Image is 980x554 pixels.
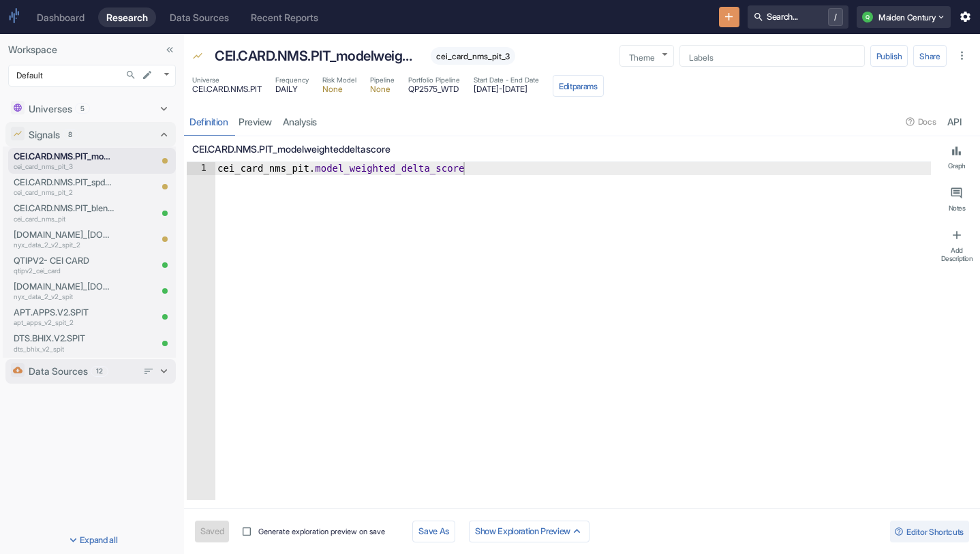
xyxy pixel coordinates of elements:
button: edit [138,66,156,84]
button: Share [913,45,946,67]
button: QMaiden Century [857,6,951,28]
div: resource tabs [184,108,980,136]
button: Publish [870,45,908,67]
a: DTS.BHIX.V2.SPITdts_bhix_v2_spit [14,332,114,354]
p: CEI.CARD.NMS.PIT_spdeltascore [14,176,114,189]
a: QTIPV2- CEI CARDqtipv2_cei_card [14,254,114,276]
p: nyx_data_2_v2_spit_2 [14,240,114,250]
a: preview [233,108,277,136]
p: cei_card_nms_pit [14,214,114,224]
p: Universes [29,102,72,116]
button: Editor Shortcuts [890,521,969,542]
div: Definition [189,116,228,128]
p: [DOMAIN_NAME]_[DOMAIN_NAME] [14,228,114,241]
button: Edit data sources order [140,363,157,380]
a: Data Sources [162,7,237,27]
div: Data Sources12Edit data sources order [5,359,176,384]
div: Default [8,65,176,87]
p: CEI.CARD.NMS.PIT_modelweighteddeltascore [192,142,925,156]
span: Generate exploration preview on save [258,526,385,538]
p: qtipv2_cei_card [14,266,114,276]
span: 5 [76,104,89,114]
p: CEI.CARD.NMS.PIT_modelweighteddeltascore [215,46,419,66]
button: Show Exploration Preview [469,521,589,542]
p: CEI.CARD.NMS.PIT_blendeddeltascore [14,202,114,215]
span: Risk Model [322,75,356,85]
p: QTIPV2- CEI CARD [14,254,114,267]
a: Dashboard [29,7,93,27]
span: None [322,85,356,93]
p: cei_card_nms_pit_3 [14,161,114,172]
div: Add Description [939,246,975,263]
p: APT.APPS.V2.SPIT [14,306,114,319]
span: Universe [192,75,262,85]
p: dts_bhix_v2_spit [14,344,114,354]
button: Search... [122,66,140,84]
p: DTS.BHIX.V2.SPIT [14,332,114,345]
span: DAILY [275,85,309,93]
p: CEI.CARD.NMS.PIT_modelweighteddeltascore [14,150,114,163]
a: APT.APPS.V2.SPITapt_apps_v2_spit_2 [14,306,114,328]
button: Notes [936,181,977,218]
div: Signals8 [5,122,176,147]
div: 1 [187,162,215,175]
span: Frequency [275,75,309,85]
button: Docs [901,111,941,133]
button: Expand all [3,529,181,551]
p: nyx_data_2_v2_spit [14,292,114,302]
span: Pipeline [370,75,395,85]
span: Signal [192,50,203,64]
span: 12 [91,366,108,376]
div: Dashboard [37,12,85,23]
p: Workspace [8,42,176,57]
span: Start Date - End Date [474,75,539,85]
a: Research [98,7,156,27]
a: CEI.CARD.NMS.PIT_modelweighteddeltascorecei_card_nms_pit_3 [14,150,114,172]
div: Universes5 [5,96,176,121]
span: None [370,85,395,93]
a: [DOMAIN_NAME]_[DOMAIN_NAME]nyx_data_2_v2_spit [14,280,114,302]
button: Collapse Sidebar [161,41,179,59]
span: Portfolio Pipeline [408,75,460,85]
div: Q [862,12,873,22]
a: Recent Reports [243,7,326,27]
span: 8 [63,129,77,140]
div: API [947,116,962,128]
span: cei_card_nms_pit_3 [431,51,515,61]
p: [DOMAIN_NAME]_[DOMAIN_NAME] [14,280,114,293]
a: [DOMAIN_NAME]_[DOMAIN_NAME]nyx_data_2_v2_spit_2 [14,228,114,250]
p: Data Sources [29,364,88,378]
a: CEI.CARD.NMS.PIT_spdeltascorecei_card_nms_pit_2 [14,176,114,198]
a: CEI.CARD.NMS.PIT_blendeddeltascorecei_card_nms_pit [14,202,114,224]
a: analysis [277,108,322,136]
button: New Resource [719,7,740,28]
span: CEI.CARD.NMS.PIT [192,85,262,93]
p: apt_apps_v2_spit_2 [14,318,114,328]
div: Recent Reports [251,12,318,23]
button: Graph [936,139,977,176]
span: [DATE] - [DATE] [474,85,539,93]
span: QP2575_WTD [408,85,460,93]
p: Signals [29,127,60,142]
div: Research [106,12,148,23]
button: Editparams [553,75,604,97]
p: cei_card_nms_pit_2 [14,187,114,198]
div: CEI.CARD.NMS.PIT_modelweighteddeltascore [211,42,423,70]
div: Data Sources [170,12,229,23]
button: Search.../ [748,5,848,29]
button: Save As [412,521,455,542]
